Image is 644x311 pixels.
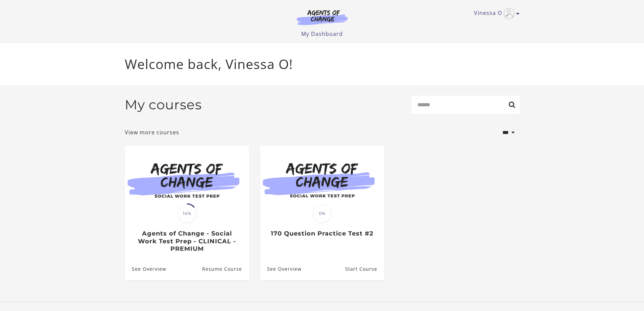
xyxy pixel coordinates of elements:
[267,230,377,238] h3: 170 Question Practice Test #2
[301,30,343,38] a: My Dashboard
[345,258,384,280] a: 170 Question Practice Test #2: Resume Course
[125,97,202,113] h2: My courses
[474,8,516,19] a: Toggle menu
[125,128,179,136] a: View more courses
[125,258,166,280] a: Agents of Change - Social Work Test Prep - CLINICAL - PREMIUM: See Overview
[125,54,520,74] p: Welcome back, Vinessa O!
[132,230,242,253] h3: Agents of Change - Social Work Test Prep - CLINICAL - PREMIUM
[178,204,196,223] span: 14%
[260,258,302,280] a: 170 Question Practice Test #2: See Overview
[290,9,355,25] img: Agents of Change Logo
[202,258,249,280] a: Agents of Change - Social Work Test Prep - CLINICAL - PREMIUM: Resume Course
[313,204,331,223] span: 0%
